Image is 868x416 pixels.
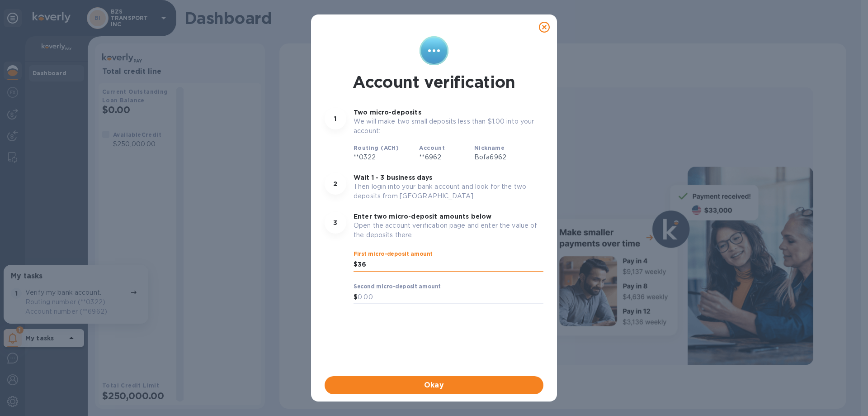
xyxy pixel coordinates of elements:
b: Nickname [474,144,505,151]
p: 2 [333,179,337,188]
div: $ [354,291,358,304]
div: $ [354,258,358,272]
b: Routing (ACH) [354,144,399,151]
p: Enter two micro-deposit amounts below [354,212,543,221]
b: Account [419,144,445,151]
h1: Account verification [353,72,515,91]
input: 0.00 [358,258,543,272]
p: Bofa6962 [474,153,537,162]
p: We will make two small deposits less than $1.00 into your account: [354,117,543,136]
p: Two micro-deposits [354,108,543,117]
button: Okay [325,376,543,394]
label: Second micro-deposit amount [354,284,441,289]
p: 1 [334,114,336,123]
input: 0.00 [358,291,543,304]
p: Then login into your bank account and look for the two deposits from [GEOGRAPHIC_DATA]. [354,182,543,201]
p: 3 [333,218,337,227]
label: First micro-deposit amount [354,251,433,257]
p: Open the account verification page and enter the value of the deposits there [354,221,543,240]
span: Okay [332,380,536,391]
p: Wait 1 - 3 business days [354,173,543,182]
